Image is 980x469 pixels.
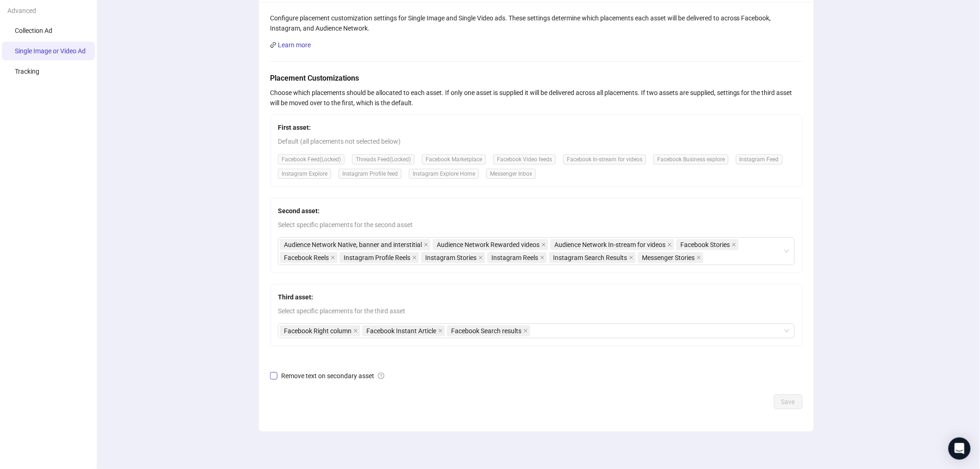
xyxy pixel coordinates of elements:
span: Facebook Reels [280,252,338,263]
span: close [697,255,701,260]
span: Messenger Inbox [486,169,536,179]
span: close [353,329,358,333]
span: close [438,329,443,333]
span: Instagram Stories [425,253,477,263]
span: Facebook Instant Article [366,326,436,336]
span: close [540,255,545,260]
strong: Second asset: [278,207,320,215]
span: Instagram Feed [736,154,783,165]
span: Facebook Marketplace [422,154,486,165]
div: Open Intercom Messenger [949,437,971,460]
span: Audience Network In-stream for videos [554,240,666,250]
span: Instagram Profile Reels [344,253,410,263]
a: Learn more [278,41,311,49]
h5: Placement Customizations [270,73,803,84]
span: Instagram Explore Home [409,169,479,179]
span: Facebook Feed (Locked) [278,154,345,165]
span: Facebook Stories [676,239,739,250]
span: Instagram Search Results [553,253,627,263]
span: Audience Network Rewarded videos [433,239,548,250]
span: close [331,255,335,260]
span: Facebook Video feeds [493,154,556,165]
span: Audience Network Rewarded videos [437,240,540,250]
span: Facebook Instant Article [362,325,445,336]
span: close [667,242,672,247]
span: close [424,242,428,247]
span: Instagram Reels [487,252,547,263]
span: Facebook Search results [451,326,521,336]
span: Select specific placements for the third asset [278,306,795,316]
span: Facebook Right column [280,325,360,336]
span: Instagram Profile Reels [339,252,419,263]
span: Instagram Search Results [549,252,636,263]
div: Choose which placements should be allocated to each asset. If only one asset is supplied it will ... [270,88,803,108]
span: Messenger Stories [642,253,695,263]
span: Instagram Profile feed [339,169,402,179]
span: link [270,42,276,48]
span: Instagram Explore [278,169,331,179]
span: close [629,255,634,260]
span: Remove text on secondary asset [277,371,388,381]
span: Default (all placements not selected below) [278,136,795,146]
span: close [732,242,736,247]
span: Facebook Right column [284,326,352,336]
span: close [478,255,483,260]
strong: Third asset: [278,293,313,301]
span: Collection Ad [15,27,52,34]
span: close [541,242,546,247]
span: close [412,255,417,260]
div: Configure placement customization settings for Single Image and Single Video ads. These settings ... [270,13,803,33]
span: Audience Network Native, banner and interstitial [280,239,431,250]
span: Select specific placements for the second asset [278,220,795,230]
strong: First asset: [278,124,311,131]
button: Save [774,394,803,409]
span: Threads Feed (Locked) [352,154,415,165]
span: Facebook Search results [447,325,530,336]
span: Audience Network In-stream for videos [550,239,674,250]
span: Tracking [15,68,39,75]
span: Single Image or Video Ad [15,47,86,55]
span: Facebook Business explore [653,154,729,165]
span: Instagram Stories [421,252,485,263]
span: Facebook Reels [284,253,329,263]
span: Audience Network Native, banner and interstitial [284,240,422,250]
span: Instagram Reels [491,253,538,263]
span: Messenger Stories [638,252,704,263]
span: close [523,329,528,333]
span: question-circle [378,373,384,379]
span: Facebook In-stream for videos [563,154,646,165]
span: Facebook Stories [680,240,730,250]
